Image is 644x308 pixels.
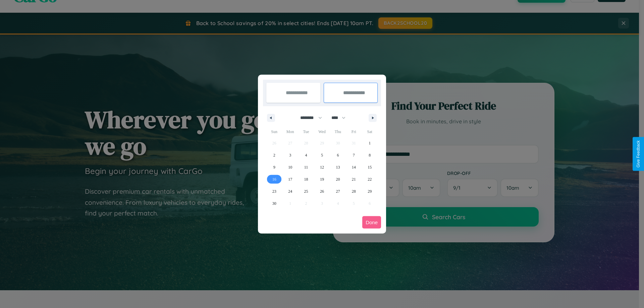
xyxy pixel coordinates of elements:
button: 2 [266,149,282,161]
button: 21 [346,173,362,185]
button: 22 [362,173,378,185]
button: 4 [298,149,314,161]
span: 12 [320,161,324,173]
button: 18 [298,173,314,185]
span: 16 [272,173,276,185]
span: 5 [321,149,323,161]
span: Fri [346,126,362,137]
button: 11 [298,161,314,173]
span: 2 [273,149,275,161]
button: 29 [362,185,378,197]
button: 23 [266,185,282,197]
button: 26 [314,185,330,197]
span: 26 [320,185,324,197]
button: 17 [282,173,298,185]
span: Thu [330,126,346,137]
button: 19 [314,173,330,185]
button: Done [362,216,381,229]
button: 14 [346,161,362,173]
span: Mon [282,126,298,137]
span: 1 [369,137,371,149]
div: Give Feedback [636,140,641,168]
span: 23 [272,185,276,197]
span: 8 [369,149,371,161]
button: 5 [314,149,330,161]
span: 11 [304,161,308,173]
span: Sun [266,126,282,137]
button: 20 [330,173,346,185]
button: 16 [266,173,282,185]
span: 13 [336,161,340,173]
span: Sat [362,126,378,137]
span: 15 [368,161,372,173]
button: 6 [330,149,346,161]
button: 1 [362,137,378,149]
span: 6 [337,149,339,161]
span: 18 [304,173,308,185]
span: 22 [368,173,372,185]
span: 21 [352,173,356,185]
button: 13 [330,161,346,173]
button: 8 [362,149,378,161]
span: 27 [336,185,340,197]
button: 12 [314,161,330,173]
span: 14 [352,161,356,173]
span: 24 [288,185,292,197]
span: 30 [272,197,276,209]
span: Tue [298,126,314,137]
span: 17 [288,173,292,185]
span: 25 [304,185,308,197]
span: 10 [288,161,292,173]
button: 7 [346,149,362,161]
span: 4 [305,149,307,161]
button: 15 [362,161,378,173]
span: 3 [289,149,291,161]
button: 27 [330,185,346,197]
span: Wed [314,126,330,137]
span: 9 [273,161,275,173]
button: 24 [282,185,298,197]
button: 28 [346,185,362,197]
span: 29 [368,185,372,197]
span: 7 [353,149,355,161]
span: 19 [320,173,324,185]
span: 28 [352,185,356,197]
button: 10 [282,161,298,173]
button: 25 [298,185,314,197]
button: 3 [282,149,298,161]
span: 20 [336,173,340,185]
button: 9 [266,161,282,173]
button: 30 [266,197,282,209]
